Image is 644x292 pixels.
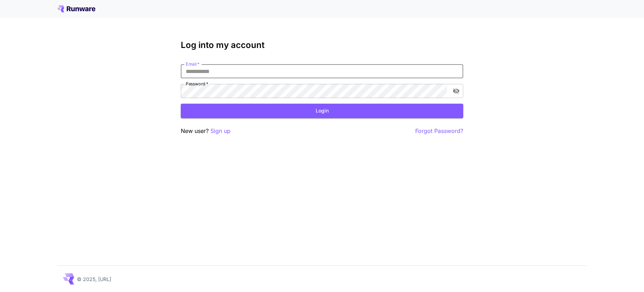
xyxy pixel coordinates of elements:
button: Login [181,104,463,118]
label: Email [186,61,199,67]
button: toggle password visibility [450,85,463,97]
button: Forgot Password? [415,127,463,135]
button: Sign up [210,127,231,135]
h3: Log into my account [181,40,463,50]
label: Password [186,81,208,87]
p: New user? [181,127,231,135]
p: © 2025, [URL] [77,275,111,283]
